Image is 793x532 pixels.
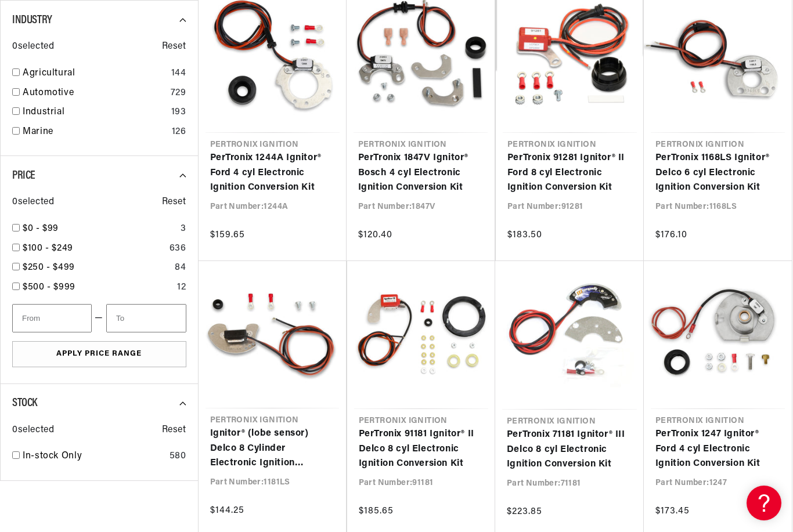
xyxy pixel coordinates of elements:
[23,86,166,101] a: Automotive
[171,66,186,81] div: 144
[23,105,167,120] a: Industrial
[23,224,59,233] span: $0 - $99
[12,39,54,55] span: 0 selected
[12,304,92,332] input: From
[177,280,186,295] div: 12
[170,241,186,256] div: 636
[23,66,167,81] a: Agricultural
[171,105,186,120] div: 193
[162,39,186,55] span: Reset
[12,397,37,409] span: Stock
[171,86,186,101] div: 729
[12,341,186,367] button: Apply Price Range
[359,427,484,472] a: PerTronix 91181 Ignitor® II Delco 8 cyl Electronic Ignition Conversion Kit
[210,426,334,471] a: Ignitor® (lobe sensor) Delco 8 Cylinder Electronic Ignition Conversion Kit
[23,263,75,272] span: $250 - $499
[507,428,632,472] a: PerTronix 71181 Ignitor® III Delco 8 cyl Electronic Ignition Conversion Kit
[12,423,54,438] span: 0 selected
[12,15,52,26] span: Industry
[23,125,167,140] a: Marine
[23,244,73,253] span: $100 - $249
[23,283,75,292] span: $500 - $999
[175,260,186,276] div: 84
[358,151,483,196] a: PerTronix 1847V Ignitor® Bosch 4 cyl Electronic Ignition Conversion Kit
[12,170,35,182] span: Price
[507,151,632,196] a: PerTronix 91281 Ignitor® II Ford 8 cyl Electronic Ignition Conversion Kit
[95,311,103,326] span: —
[655,427,780,472] a: PerTronix 1247 Ignitor® Ford 4 cyl Electronic Ignition Conversion Kit
[162,195,186,210] span: Reset
[12,195,54,210] span: 0 selected
[655,151,780,196] a: PerTronix 1168LS Ignitor® Delco 6 cyl Electronic Ignition Conversion Kit
[172,125,186,140] div: 126
[181,222,186,237] div: 3
[162,423,186,438] span: Reset
[170,449,186,464] div: 580
[106,304,186,332] input: To
[23,449,165,464] a: In-stock Only
[210,151,335,196] a: PerTronix 1244A Ignitor® Ford 4 cyl Electronic Ignition Conversion Kit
